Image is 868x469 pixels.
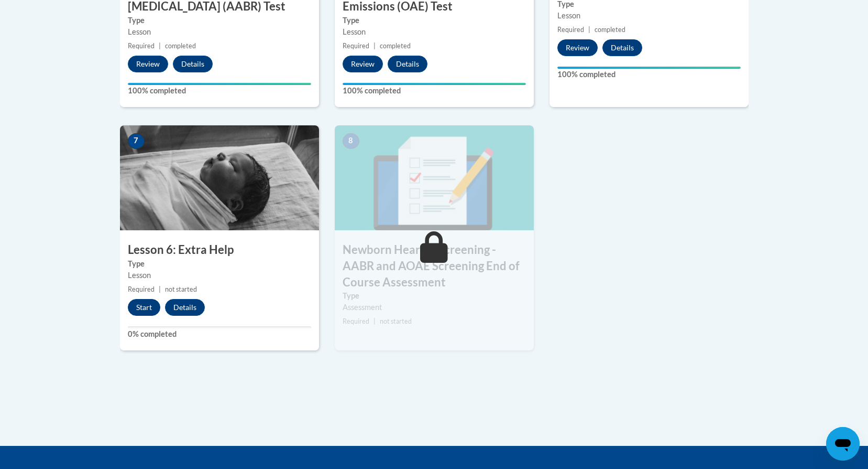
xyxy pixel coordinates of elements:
[128,258,311,270] label: Type
[343,290,526,302] label: Type
[343,56,383,72] button: Review
[602,39,642,56] button: Details
[128,270,311,281] div: Lesson
[557,69,741,80] label: 100% completed
[388,56,427,72] button: Details
[343,83,526,85] div: Your progress
[588,26,590,34] span: |
[128,42,155,50] span: Required
[128,85,311,97] label: 100% completed
[557,67,741,69] div: Your progress
[343,133,359,149] span: 8
[380,42,411,50] span: completed
[373,42,376,50] span: |
[165,42,196,50] span: completed
[343,42,369,50] span: Required
[128,15,311,26] label: Type
[128,133,145,149] span: 7
[557,39,598,56] button: Review
[128,26,311,38] div: Lesson
[373,317,376,325] span: |
[343,317,369,325] span: Required
[159,42,161,50] span: |
[557,26,584,34] span: Required
[120,125,319,230] img: Course Image
[128,56,168,72] button: Review
[128,299,160,316] button: Start
[159,285,161,293] span: |
[335,125,534,230] img: Course Image
[120,242,319,258] h3: Lesson 6: Extra Help
[165,299,205,316] button: Details
[343,85,526,97] label: 100% completed
[343,26,526,38] div: Lesson
[128,285,155,293] span: Required
[343,302,526,313] div: Assessment
[343,15,526,26] label: Type
[165,285,197,293] span: not started
[595,26,625,34] span: completed
[557,10,741,22] div: Lesson
[826,427,860,461] iframe: Button to launch messaging window
[380,317,412,325] span: not started
[128,83,311,85] div: Your progress
[128,328,311,340] label: 0% completed
[173,56,213,72] button: Details
[335,242,534,290] h3: Newborn Hearing Screening - AABR and AOAE Screening End of Course Assessment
